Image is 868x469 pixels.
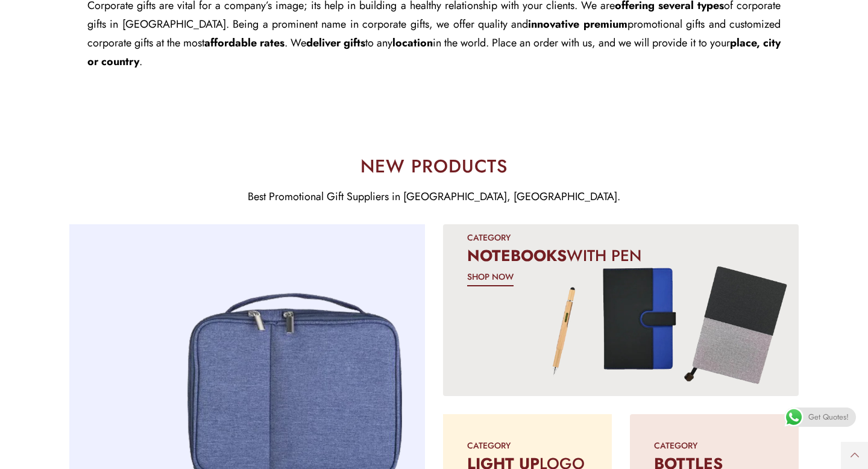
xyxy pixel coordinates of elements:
span: . [139,54,142,69]
span: promotional gifts and customized corporate gifts at the most [87,16,781,51]
a: CATEGORY NOTEBOOKSWITH PEN SHOP NOW [443,224,799,396]
div: CATEGORY [467,438,588,453]
div: CATEGORY [467,230,775,245]
span: affordable rates [204,35,285,51]
h2: NEW PRODUCTS [69,157,799,175]
span: location [392,35,433,51]
span: innovative premium [528,16,627,32]
div: Best Promotional Gift Suppliers in [GEOGRAPHIC_DATA], [GEOGRAPHIC_DATA]. [69,187,799,206]
span: Get Quotes! [808,408,849,427]
strong: NOTEBOOKS [467,244,567,267]
span: to any [365,35,392,51]
span: in the world. Place an order with us, and we will provide it to your [433,35,730,51]
span: place, city or country [87,35,781,69]
span: . We [285,35,306,51]
h2: WITH PEN [467,245,775,266]
div: CATEGORY [654,438,775,453]
span: deliver gifts [306,35,365,51]
span: SHOP NOW [467,269,514,284]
